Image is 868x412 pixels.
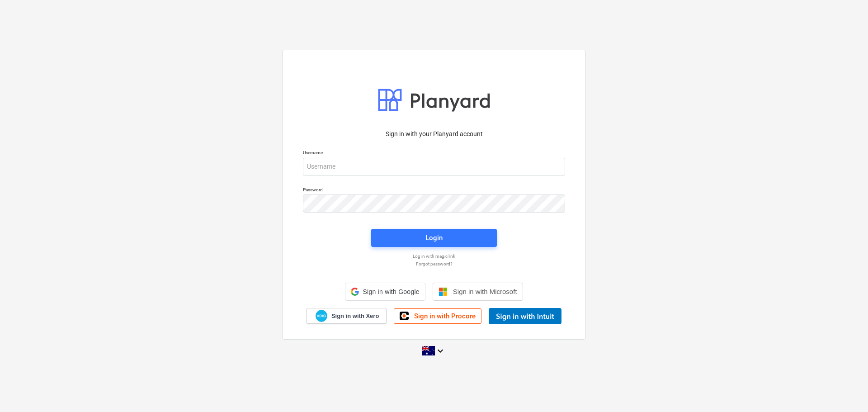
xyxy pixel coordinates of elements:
[298,253,570,259] a: Log in with magic link
[394,308,481,324] a: Sign in with Procore
[439,287,448,296] img: Microsoft logo
[331,312,379,320] span: Sign in with Xero
[414,312,476,320] span: Sign in with Procore
[435,346,446,356] i: keyboard_arrow_down
[303,150,565,157] p: Username
[363,288,419,295] span: Sign in with Google
[307,308,387,324] a: Sign in with Xero
[298,261,570,267] a: Forgot password?
[425,232,443,244] div: Login
[371,229,497,247] button: Login
[345,283,425,301] div: Sign in with Google
[303,187,565,194] p: Password
[316,310,327,322] img: Xero logo
[303,158,565,176] input: Username
[303,129,565,139] p: Sign in with your Planyard account
[453,288,517,295] span: Sign in with Microsoft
